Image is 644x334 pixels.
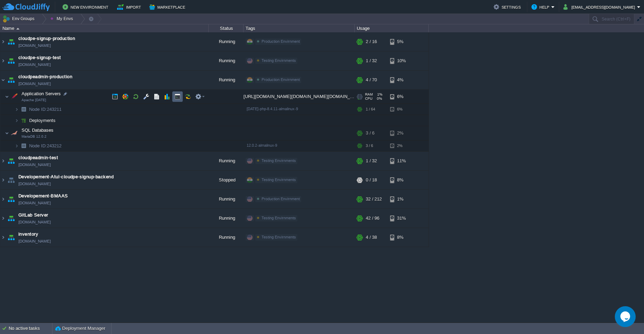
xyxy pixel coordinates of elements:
[262,178,296,182] span: Testing Envirnments
[0,71,6,89] img: AMDAwAAAACH5BAEAAAAALAAAAAABAAEAAAICRAEAOw==
[18,161,51,168] a: [DOMAIN_NAME]
[366,71,377,89] div: 4 / 70
[366,51,377,70] div: 1 / 32
[149,3,187,11] button: Marketplace
[247,107,298,111] span: [DATE]-php-8.4.11-almalinux-9
[18,173,114,180] a: Developement-Atul-cloudpe-signup-backend
[18,238,51,245] a: [DOMAIN_NAME]
[390,228,413,247] div: 8%
[21,91,62,96] a: Application ServersApache [DATE]
[22,135,47,139] span: MariaDB 12.0.2
[365,92,373,97] span: RAM
[18,35,75,42] a: cloudpe-signup-production
[563,3,637,11] button: [EMAIL_ADDRESS][DOMAIN_NAME]
[244,24,354,32] div: Tags
[19,104,28,115] img: AMDAwAAAACH5BAEAAAAALAAAAAABAAEAAAICRAEAOw==
[15,140,19,151] img: AMDAwAAAACH5BAEAAAAALAAAAAABAAEAAAICRAEAOw==
[390,190,413,209] div: 1%
[63,3,110,11] button: New Environment
[29,143,47,148] span: Node ID:
[28,117,57,123] a: Deployments
[209,209,243,228] div: Running
[366,152,377,170] div: 1 / 32
[22,98,46,102] span: Apache [DATE]
[209,32,243,51] div: Running
[390,90,413,104] div: 6%
[28,143,63,149] span: 243212
[55,325,105,332] button: Deployment Manager
[18,231,38,238] a: inventory
[209,51,243,70] div: Running
[6,171,16,189] img: AMDAwAAAACH5BAEAAAAALAAAAAABAAEAAAICRAEAOw==
[366,171,377,189] div: 0 / 18
[209,24,243,32] div: Status
[2,3,50,11] img: CloudJiffy
[494,3,523,11] button: Settings
[262,197,300,201] span: Production Envirnment
[6,71,16,89] img: AMDAwAAAACH5BAEAAAAALAAAAAABAAEAAAICRAEAOw==
[6,51,16,70] img: AMDAwAAAACH5BAEAAAAALAAAAAABAAEAAAICRAEAOw==
[531,3,551,11] button: Help
[9,126,19,140] img: AMDAwAAAACH5BAEAAAAALAAAAAABAAEAAAICRAEAOw==
[262,158,296,163] span: Testing Envirnments
[21,127,55,133] span: SQL Databases
[209,228,243,247] div: Running
[18,180,51,187] a: [DOMAIN_NAME]
[6,228,16,247] img: AMDAwAAAACH5BAEAAAAALAAAAAABAAEAAAICRAEAOw==
[0,32,6,51] img: AMDAwAAAACH5BAEAAAAALAAAAAABAAEAAAICRAEAOw==
[15,115,19,126] img: AMDAwAAAACH5BAEAAAAALAAAAAABAAEAAAICRAEAOw==
[0,209,6,228] img: AMDAwAAAACH5BAEAAAAALAAAAAABAAEAAAICRAEAOw==
[2,14,37,24] button: Env Groups
[18,219,51,226] a: [DOMAIN_NAME]
[19,140,28,151] img: AMDAwAAAACH5BAEAAAAALAAAAAABAAEAAAICRAEAOw==
[1,24,208,32] div: Name
[365,97,372,101] span: CPU
[375,97,382,101] span: 0%
[0,228,6,247] img: AMDAwAAAACH5BAEAAAAALAAAAAABAAEAAAICRAEAOw==
[390,140,413,151] div: 2%
[18,54,61,61] a: cloudpe-signup-test
[29,107,47,112] span: Node ID:
[18,212,48,219] a: GitLab Server
[18,199,51,206] a: [DOMAIN_NAME]
[18,61,51,68] a: [DOMAIN_NAME]
[615,306,637,327] iframe: chat widget
[390,32,413,51] div: 5%
[6,209,16,228] img: AMDAwAAAACH5BAEAAAAALAAAAAABAAEAAAICRAEAOw==
[366,104,375,115] div: 1 / 64
[262,235,296,239] span: Testing Envirnments
[209,171,243,189] div: Stopped
[18,193,68,199] a: Developement-BMAAS
[9,90,19,104] img: AMDAwAAAACH5BAEAAAAALAAAAAABAAEAAAICRAEAOw==
[366,190,382,209] div: 32 / 212
[366,140,373,151] div: 3 / 6
[18,154,58,161] span: cloudpeadmin-test
[390,71,413,89] div: 4%
[390,152,413,170] div: 11%
[6,190,16,209] img: AMDAwAAAACH5BAEAAAAALAAAAAABAAEAAAICRAEAOw==
[0,152,6,170] img: AMDAwAAAACH5BAEAAAAALAAAAAABAAEAAAICRAEAOw==
[9,323,52,334] div: No active tasks
[262,216,296,220] span: Testing Envirnments
[16,28,19,30] img: AMDAwAAAACH5BAEAAAAALAAAAAABAAEAAAICRAEAOw==
[19,115,28,126] img: AMDAwAAAACH5BAEAAAAALAAAAAABAAEAAAICRAEAOw==
[5,90,9,104] img: AMDAwAAAACH5BAEAAAAALAAAAAABAAEAAAICRAEAOw==
[50,14,75,24] button: My Envs
[6,152,16,170] img: AMDAwAAAACH5BAEAAAAALAAAAAABAAEAAAICRAEAOw==
[209,152,243,170] div: Running
[18,73,72,80] a: cloudpeadmin-production
[0,51,6,70] img: AMDAwAAAACH5BAEAAAAALAAAAAABAAEAAAICRAEAOw==
[390,51,413,70] div: 10%
[6,32,16,51] img: AMDAwAAAACH5BAEAAAAALAAAAAABAAEAAAICRAEAOw==
[243,90,355,104] div: [URL][DOMAIN_NAME][DOMAIN_NAME][DOMAIN_NAME]
[0,171,6,189] img: AMDAwAAAACH5BAEAAAAALAAAAAABAAEAAAICRAEAOw==
[0,190,6,209] img: AMDAwAAAACH5BAEAAAAALAAAAAABAAEAAAICRAEAOw==
[21,128,55,133] a: SQL DatabasesMariaDB 12.0.2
